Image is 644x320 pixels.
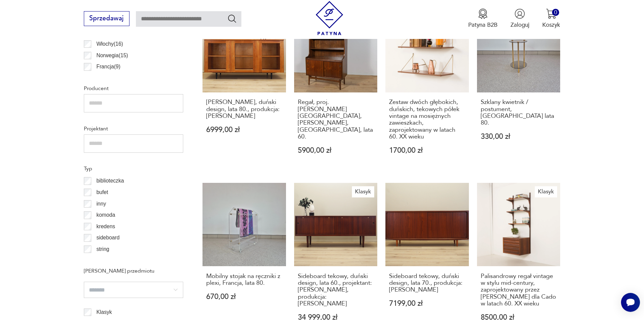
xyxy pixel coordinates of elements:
[84,84,183,93] p: Producent
[546,8,556,19] img: Ikona koszyka
[84,164,183,173] p: Typ
[298,99,374,140] h3: Regał, proj. [PERSON_NAME][GEOGRAPHIC_DATA], [PERSON_NAME], [GEOGRAPHIC_DATA], lata 60.
[542,8,560,29] button: 0Koszyk
[96,199,106,208] p: inny
[202,9,286,170] a: Witryna sosnowa, duński design, lata 80., produkcja: Dania[PERSON_NAME], duński design, lata 80.,...
[542,21,560,29] p: Koszyk
[96,211,115,219] p: komoda
[510,21,529,29] p: Zaloguj
[96,51,128,60] p: Norwegia ( 15 )
[206,99,282,120] h3: [PERSON_NAME], duński design, lata 80., produkcja: [PERSON_NAME]
[468,8,498,29] button: Patyna B2B
[552,9,559,16] div: 0
[621,293,640,312] iframe: Smartsupp widget button
[312,1,347,35] img: Patyna - sklep z meblami i dekoracjami vintage
[468,21,498,29] p: Patyna B2B
[481,99,557,127] h3: Szklany kwietnik / postument, [GEOGRAPHIC_DATA] lata 80.
[96,256,113,265] p: witryna
[206,293,282,300] p: 670,00 zł
[389,99,465,140] h3: Zestaw dwóch głębokich, duńskich, tekowych półek vintage na mosiężnych zawieszkach, zaprojektowan...
[385,9,469,170] a: Zestaw dwóch głębokich, duńskich, tekowych półek vintage na mosiężnych zawieszkach, zaprojektowan...
[84,124,183,133] p: Projektant
[84,16,129,22] a: Sprzedawaj
[389,300,465,307] p: 7199,00 zł
[468,8,498,29] a: Ikona medaluPatyna B2B
[96,233,120,242] p: sideboard
[96,188,108,197] p: bufet
[227,14,237,23] button: Szukaj
[481,273,557,307] h3: Palisandrowy regał vintage w stylu mid-century, zaprojektowany przez [PERSON_NAME] dla Cado w lat...
[389,273,465,294] h3: Sideboard tekowy, duński design, lata 70., produkcja: [PERSON_NAME]
[481,133,557,140] p: 330,00 zł
[477,9,560,170] a: Szklany kwietnik / postument, Niemcy lata 80.Szklany kwietnik / postument, [GEOGRAPHIC_DATA] lata...
[96,40,123,48] p: Włochy ( 16 )
[84,266,183,275] p: [PERSON_NAME] przedmiotu
[96,62,120,71] p: Francja ( 9 )
[478,8,488,19] img: Ikona medalu
[96,222,115,231] p: kredens
[206,273,282,287] h3: Mobilny stojak na ręczniki z plexi, Francja, lata 80.
[96,245,109,254] p: string
[298,273,374,307] h3: Sideboard tekowy, duński design, lata 60., projektant: [PERSON_NAME], produkcja: [PERSON_NAME]
[515,8,525,19] img: Ikonka użytkownika
[389,147,465,154] p: 1700,00 zł
[294,9,378,170] a: Regał, proj. J. Sorth, Bornholm, Dania, lata 60.Regał, proj. [PERSON_NAME][GEOGRAPHIC_DATA], [PER...
[510,8,529,29] button: Zaloguj
[84,11,129,26] button: Sprzedawaj
[298,147,374,154] p: 5900,00 zł
[206,126,282,133] p: 6999,00 zł
[96,308,112,317] p: Klasyk
[96,176,124,185] p: biblioteczka
[96,74,141,83] p: Czechosłowacja ( 6 )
